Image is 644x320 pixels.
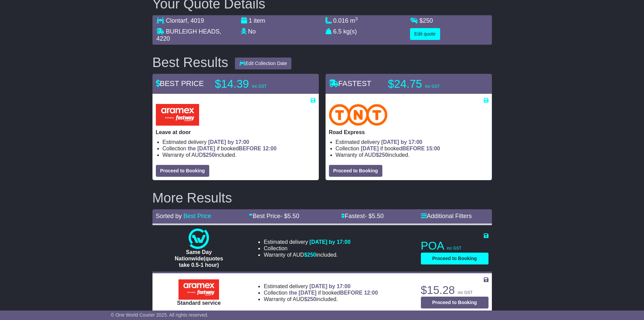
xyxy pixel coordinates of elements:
[175,249,223,268] span: Same Day Nationwide(quotes take 0.5-1 hour)
[264,239,351,245] li: Estimated delivery
[304,296,316,302] span: $
[381,139,423,145] span: [DATE] by 17:00
[177,300,221,306] span: Standard service
[379,152,388,158] span: 250
[421,297,488,308] button: Proceed to Booking
[163,139,315,145] li: Estimated delivery
[157,28,221,42] span: , 4220
[423,17,433,24] span: 250
[178,279,219,300] img: Aramex: Standard service
[264,252,351,258] li: Warranty of AUD included.
[235,58,291,69] button: Edit Collection Date
[264,296,378,302] li: Warranty of AUD included.
[426,146,440,151] span: 15:00
[421,253,488,264] button: Proceed to Booking
[156,104,199,126] img: Aramex: Leave at door
[264,283,378,290] li: Estimated delivery
[364,290,378,296] span: 12:00
[309,283,351,289] span: [DATE] by 17:00
[280,213,299,219] span: - $
[421,213,472,219] a: Additional Filters
[421,239,488,253] p: POA
[156,129,315,135] p: Leave at door
[341,213,384,219] a: Fastest- $5.50
[156,79,204,88] span: BEST PRICE
[239,146,261,151] span: BEFORE
[458,290,473,295] span: inc GST
[289,290,378,296] span: if booked
[420,17,433,24] span: $
[188,146,215,151] span: the [DATE]
[343,28,357,35] span: kg(s)
[340,290,363,296] span: BEFORE
[188,146,277,151] span: if booked
[447,246,461,251] span: inc GST
[166,28,220,35] span: BURLEIGH HEADS
[166,17,187,24] span: Clontarf
[163,145,315,152] li: Collection
[307,296,316,302] span: 250
[189,229,209,249] img: One World Courier: Same Day Nationwide(quotes take 0.5-1 hour)
[163,152,315,158] li: Warranty of AUD included.
[350,17,358,24] span: m
[388,77,473,91] p: $24.75
[208,139,249,145] span: [DATE] by 17:00
[156,213,182,219] span: Sorted by
[252,84,267,89] span: inc GST
[264,245,351,252] li: Collection
[249,213,299,219] a: Best Price- $5.50
[203,152,215,158] span: $
[355,16,358,21] sup: 3
[410,28,440,40] button: Edit quote
[372,213,384,219] span: 5.50
[289,290,316,296] span: the [DATE]
[361,146,440,151] span: if booked
[187,17,204,24] span: , 4019
[248,28,256,35] span: No
[215,77,300,91] p: $14.39
[307,252,316,258] span: 250
[206,152,215,158] span: 250
[156,165,209,177] button: Proceed to Booking
[361,146,379,151] span: [DATE]
[149,55,232,70] div: Best Results
[254,17,265,24] span: item
[329,79,372,88] span: FASTEST
[336,139,488,145] li: Estimated delivery
[304,252,316,258] span: $
[152,190,492,205] h2: More Results
[111,312,209,318] span: © One World Courier 2025. All rights reserved.
[287,213,299,219] span: 5.50
[376,152,388,158] span: $
[249,17,252,24] span: 1
[333,17,349,24] span: 0.016
[263,146,277,151] span: 12:00
[365,213,384,219] span: - $
[329,104,388,126] img: TNT Domestic: Road Express
[336,152,488,158] li: Warranty of AUD included.
[264,290,378,296] li: Collection
[184,213,211,219] a: Best Price
[333,28,342,35] span: 6.5
[329,165,382,177] button: Proceed to Booking
[421,283,488,297] p: $15.28
[329,129,488,135] p: Road Express
[336,145,488,152] li: Collection
[425,84,440,89] span: inc GST
[402,146,425,151] span: BEFORE
[309,239,351,245] span: [DATE] by 17:00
